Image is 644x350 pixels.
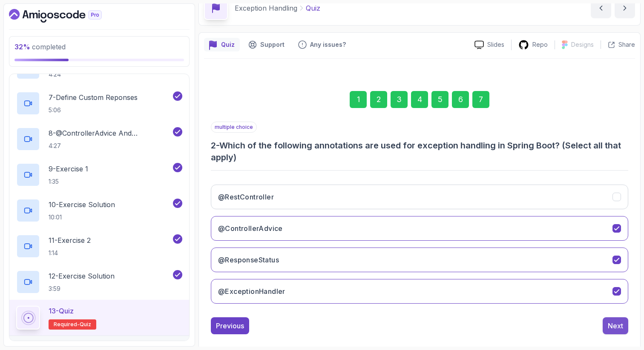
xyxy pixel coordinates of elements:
p: 3:59 [49,285,115,293]
p: multiple choice [211,122,257,133]
p: 4:27 [49,142,171,150]
button: @ExceptionHandler [211,279,628,304]
p: 10 - Exercise Solution [49,199,115,210]
div: 2 [370,91,387,108]
a: Dashboard [9,9,121,23]
button: Share [601,40,635,49]
p: 11 - Exercise 2 [49,235,91,245]
button: Support button [243,38,290,51]
h3: @RestController [218,192,274,202]
p: Any issues? [310,40,346,49]
div: Previous [216,321,244,331]
div: 6 [452,91,469,108]
div: 3 [391,91,408,108]
p: Designs [571,40,594,49]
button: Feedback button [293,38,351,51]
a: Slides [468,40,511,49]
p: 10:01 [49,213,115,222]
p: Repo [532,40,548,49]
p: Slides [487,40,504,49]
a: Repo [512,40,555,50]
button: Next [603,317,628,334]
button: 12-Exercise Solution3:59 [16,270,182,294]
button: 8-@ControllerAdvice And @ExceptionHandler4:27 [16,127,182,151]
button: @RestController [211,185,628,209]
button: 9-Exercise 11:35 [16,163,182,187]
h3: @ExceptionHandler [218,286,285,296]
p: 1:35 [49,177,88,186]
button: 13-QuizRequired-quiz [16,306,182,330]
button: @ControllerAdvice [211,216,628,241]
h3: @ControllerAdvice [218,223,283,233]
p: Exception Handling [235,3,297,13]
p: Quiz [221,40,235,49]
p: 9 - Exercise 1 [49,164,88,174]
p: 7 - Define Custom Reponses [49,92,138,102]
p: Support [260,40,285,49]
p: 5:06 [49,106,138,114]
p: Share [618,40,635,49]
div: Next [608,321,623,331]
button: 10-Exercise Solution10:01 [16,199,182,222]
p: 8 - @ControllerAdvice And @ExceptionHandler [49,128,171,138]
button: @ResponseStatus [211,248,628,272]
div: 1 [350,91,367,108]
h3: @ResponseStatus [218,255,279,265]
span: Required- [54,321,80,328]
span: 32 % [14,43,30,51]
p: 1:14 [49,249,91,257]
p: Quiz [306,3,320,13]
button: quiz button [204,38,240,51]
h3: 2 - Which of the following annotations are used for exception handling in Spring Boot? (Select al... [211,139,628,163]
span: completed [14,43,66,51]
span: quiz [80,321,91,328]
div: 4 [411,91,428,108]
button: 7-Define Custom Reponses5:06 [16,91,182,115]
button: Previous [211,317,249,334]
p: 4:24 [49,70,115,79]
button: 11-Exercise 21:14 [16,234,182,258]
p: 12 - Exercise Solution [49,271,115,281]
div: 5 [431,91,448,108]
p: 13 - Quiz [49,306,74,316]
div: 7 [472,91,489,108]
